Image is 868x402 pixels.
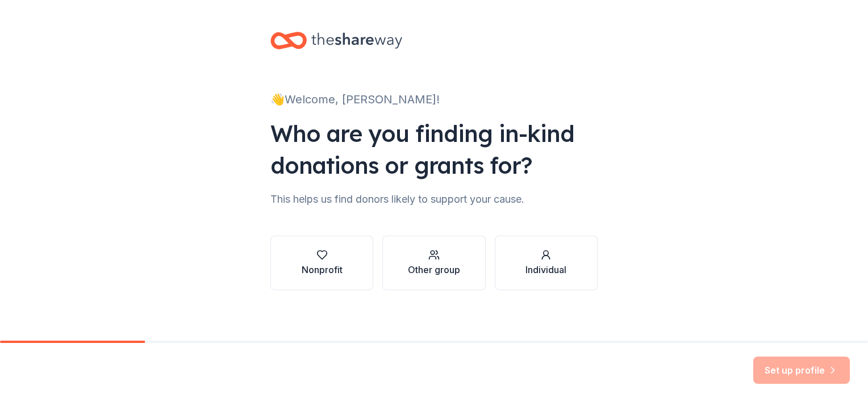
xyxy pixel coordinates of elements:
[270,118,598,181] div: Who are you finding in-kind donations or grants for?
[408,263,460,277] div: Other group
[270,190,598,208] div: This helps us find donors likely to support your cause.
[495,236,598,290] button: Individual
[270,236,373,290] button: Nonprofit
[270,90,598,108] div: 👋 Welcome, [PERSON_NAME]!
[525,263,566,277] div: Individual
[382,236,485,290] button: Other group
[302,263,343,277] div: Nonprofit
